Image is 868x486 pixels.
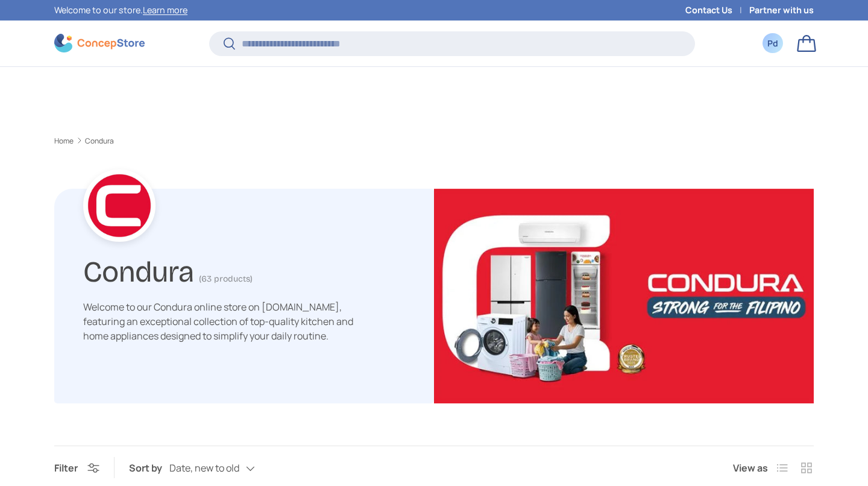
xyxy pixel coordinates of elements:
[129,461,169,475] label: Sort by
[54,34,145,52] img: ConcepStore
[54,137,74,145] a: Home
[54,4,187,17] p: Welcome to our store.
[434,189,814,403] img: Condura
[199,274,253,284] span: (63 products)
[759,30,786,57] a: Pd
[85,137,114,145] a: Condura
[169,458,279,479] button: Date, new to old
[54,136,814,147] nav: Breadcrumbs
[766,37,779,49] div: Pd
[685,4,749,17] a: Contact Us
[83,250,194,289] h1: Condura
[54,461,99,475] button: Filter
[749,4,814,17] a: Partner with us
[143,4,187,16] a: Learn more
[54,461,78,475] span: Filter
[83,300,366,343] p: Welcome to our Condura online store on [DOMAIN_NAME], featuring an exceptional collection of top-...
[169,462,239,474] span: Date, new to old
[733,461,768,475] span: View as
